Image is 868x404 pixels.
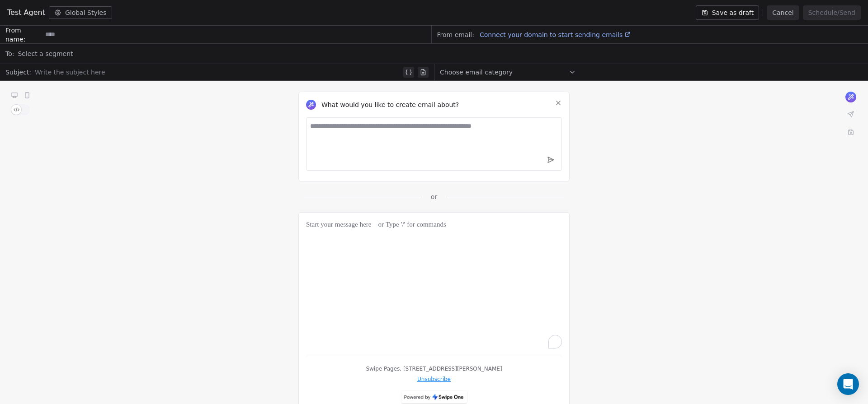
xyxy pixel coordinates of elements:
[5,68,31,79] span: Subject:
[476,29,631,40] a: Connect your domain to start sending emails
[480,31,623,38] span: Connect your domain to start sending emails
[18,49,73,58] span: Select a segment
[696,5,759,20] button: Save as draft
[306,220,562,348] div: To enrich screen reader interactions, please activate Accessibility in Grammarly extension settings
[5,49,14,58] span: To:
[7,7,45,18] span: Test Agent
[767,5,799,20] button: Cancel
[431,192,437,201] span: or
[837,373,859,395] div: Open Intercom Messenger
[5,26,42,44] span: From name:
[437,30,474,39] span: From email:
[49,6,112,19] button: Global Styles
[440,68,513,77] span: Choose email category
[321,100,459,109] span: What would you like to create email about?
[803,5,861,20] button: Schedule/Send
